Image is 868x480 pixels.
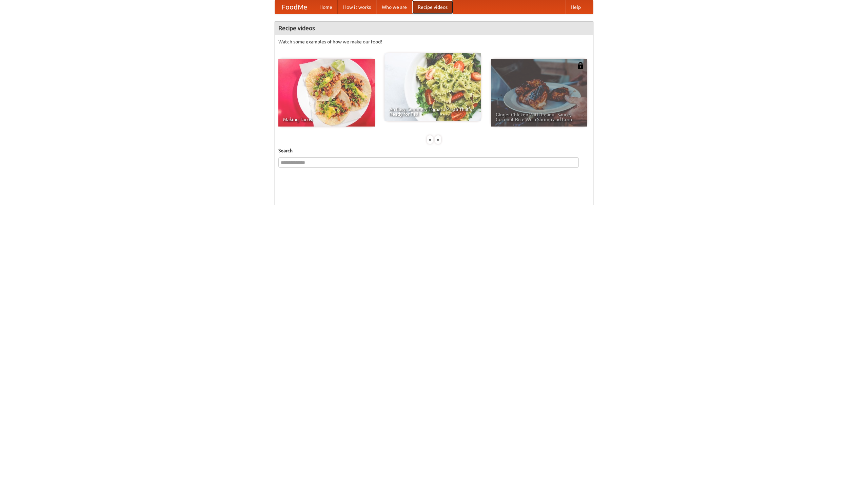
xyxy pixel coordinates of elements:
a: Home [314,0,338,14]
a: Help [565,0,586,14]
span: An Easy, Summery Tomato Pasta That's Ready for Fall [389,107,476,116]
a: How it works [338,0,376,14]
a: An Easy, Summery Tomato Pasta That's Ready for Fall [384,53,481,121]
a: Making Tacos [278,59,375,127]
h5: Search [278,147,590,154]
h4: Recipe videos [275,21,593,35]
img: 483408.png [577,62,584,69]
div: « [427,135,433,144]
a: Who we are [376,0,412,14]
p: Watch some examples of how we make our food! [278,38,590,45]
div: » [435,135,441,144]
span: Making Tacos [283,117,370,122]
a: FoodMe [275,0,314,14]
a: Recipe videos [412,0,453,14]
